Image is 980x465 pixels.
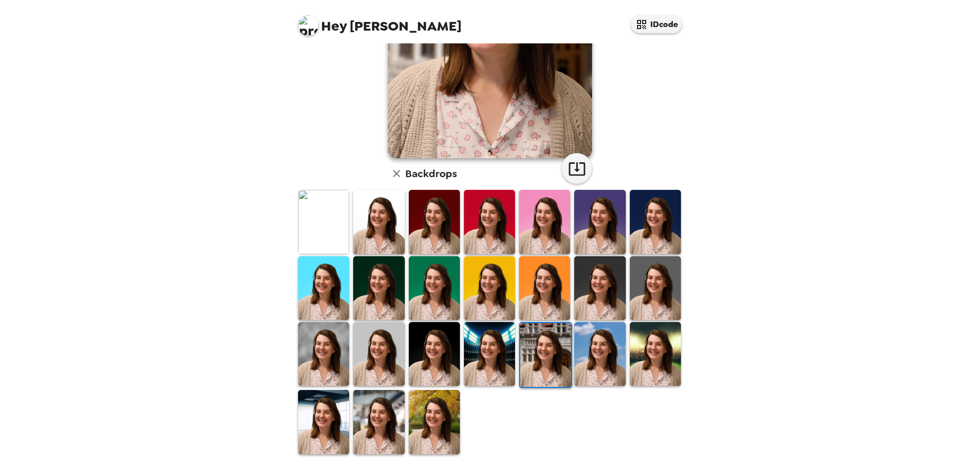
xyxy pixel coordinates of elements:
[405,165,457,182] h6: Backdrops
[631,15,682,33] button: IDcode
[298,10,461,33] span: [PERSON_NAME]
[298,15,318,36] img: profile pic
[298,190,349,254] img: Original
[321,17,347,35] span: Hey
